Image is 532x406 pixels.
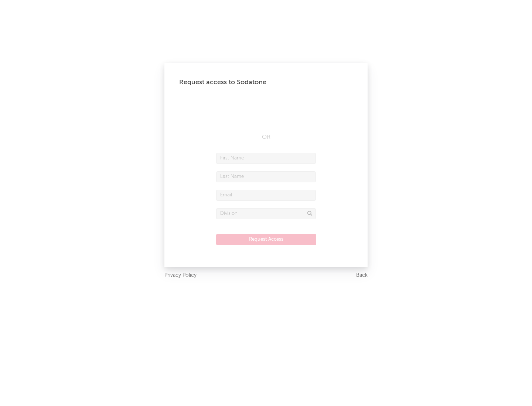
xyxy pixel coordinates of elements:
input: Division [216,208,316,219]
a: Back [356,271,368,280]
div: Request access to Sodatone [179,78,353,87]
div: OR [216,133,316,142]
a: Privacy Policy [164,271,197,280]
input: Email [216,190,316,201]
input: Last Name [216,171,316,182]
input: First Name [216,153,316,164]
button: Request Access [216,234,316,245]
